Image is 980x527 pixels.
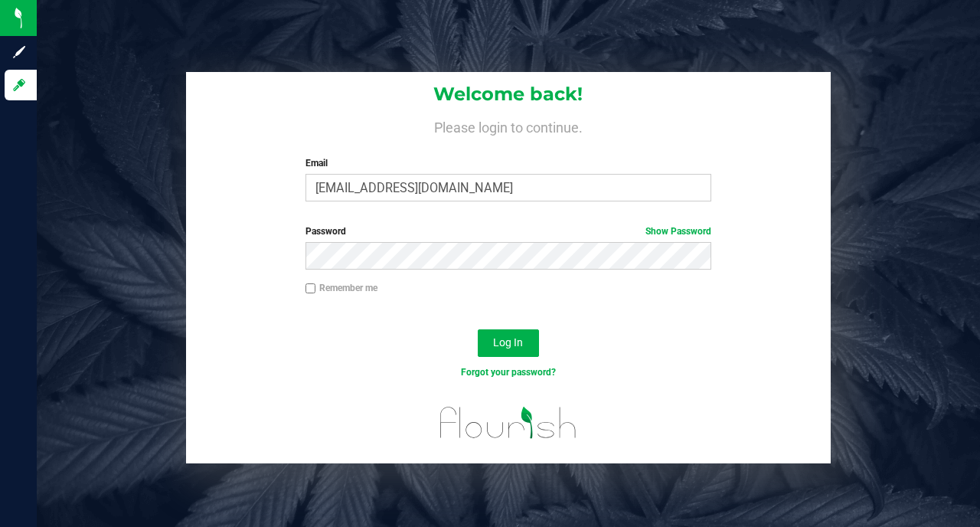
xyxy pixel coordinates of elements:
[478,329,539,357] button: Log In
[305,283,316,294] input: Remember me
[428,395,589,450] img: flourish_logo.svg
[186,84,830,104] h1: Welcome back!
[186,116,830,135] h4: Please login to continue.
[305,156,712,170] label: Email
[461,367,556,378] a: Forgot your password?
[11,44,27,60] inline-svg: Sign up
[305,226,346,237] span: Password
[493,336,523,349] span: Log In
[645,226,711,237] a: Show Password
[305,281,377,295] label: Remember me
[11,77,27,93] inline-svg: Log in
